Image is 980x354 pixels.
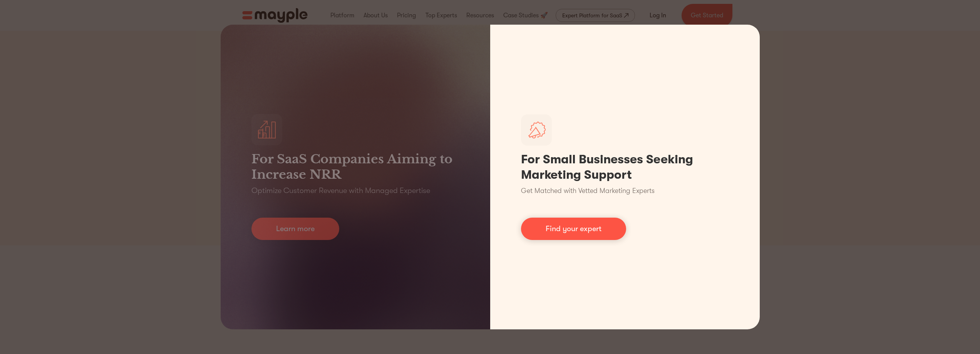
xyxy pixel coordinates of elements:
h1: For Small Businesses Seeking Marketing Support [521,152,729,183]
a: Find your expert [521,218,626,240]
a: Learn more [251,218,339,240]
p: Optimize Customer Revenue with Managed Expertise [251,185,430,196]
h3: For SaaS Companies Aiming to Increase NRR [251,151,459,182]
p: Get Matched with Vetted Marketing Experts [521,186,655,196]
